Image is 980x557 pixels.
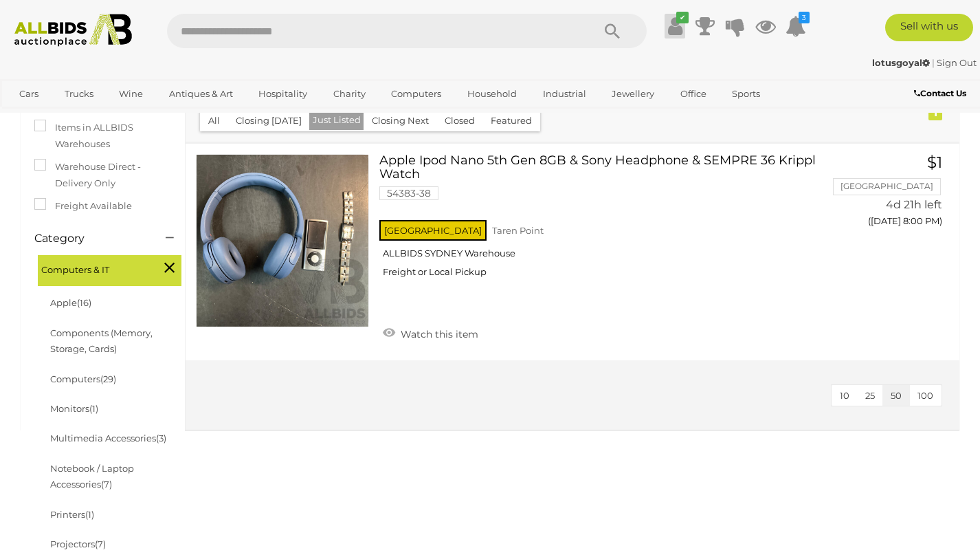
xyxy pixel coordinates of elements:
a: Hospitality [249,83,316,105]
button: All [200,110,228,131]
span: 100 [917,390,933,401]
button: 25 [857,385,883,406]
span: | [932,57,935,68]
span: (16) [77,297,91,308]
a: Computers(29) [50,373,116,384]
span: $1 [927,153,942,172]
div: 1 [928,105,942,120]
a: Wine [110,83,152,105]
a: lotusgoyal [872,57,932,68]
button: Closing [DATE] [227,110,310,131]
a: Household [458,83,526,105]
a: Sign Out [937,57,977,68]
span: Computers & IT [41,259,144,278]
a: ✔ [665,14,685,39]
a: Trucks [56,83,102,105]
a: Apple(16) [50,297,91,308]
button: Featured [482,110,540,131]
a: Industrial [534,83,595,105]
a: Notebook / Laptop Accessories(7) [50,463,134,490]
label: Items in ALLBIDS Warehouses [34,120,171,152]
a: Multimedia Accessories(3) [50,433,166,444]
a: [GEOGRAPHIC_DATA] [10,105,126,128]
a: Sports [723,83,769,105]
a: Contact Us [914,86,970,101]
button: 100 [909,385,942,406]
span: 50 [891,390,902,401]
span: (1) [89,403,98,414]
h4: Category [34,232,145,245]
button: Closed [436,110,483,131]
span: (7) [95,538,106,549]
strong: lotusgoyal [872,57,930,68]
a: Charity [324,83,375,105]
a: Office [671,83,715,105]
a: 3 [786,14,806,39]
span: Watch this item [397,328,478,340]
span: (29) [100,373,116,384]
a: Watch this item [379,323,482,343]
label: Freight Available [34,198,132,214]
button: 50 [882,385,910,406]
span: 10 [840,390,849,401]
button: 10 [832,385,858,406]
a: Cars [10,83,47,105]
a: Printers(1) [50,509,94,520]
a: Apple Ipod Nano 5th Gen 8GB & Sony Headphone & SEMPRE 36 Krippl Watch 54383-38 [GEOGRAPHIC_DATA] ... [390,154,821,288]
a: Sell with us [885,14,973,41]
a: Jewellery [603,83,663,105]
label: Warehouse Direct - Delivery Only [34,159,171,191]
a: $1 [GEOGRAPHIC_DATA] 4d 21h left ([DATE] 8:00 PM) [840,154,946,234]
i: ✔ [676,12,689,23]
span: (7) [101,479,112,490]
button: Just Listed [309,110,364,130]
span: (3) [156,433,166,444]
a: Computers [382,83,450,105]
span: (1) [85,509,94,520]
span: 25 [865,390,875,401]
img: Allbids.com.au [8,14,139,47]
a: Components (Memory, Storage, Cards) [50,327,153,354]
button: Closing Next [364,110,437,131]
i: 3 [799,12,810,23]
b: Contact Us [914,88,966,98]
a: Monitors(1) [50,403,98,414]
button: Search [578,14,647,48]
a: Projectors(7) [50,538,106,549]
a: Antiques & Art [160,83,242,105]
